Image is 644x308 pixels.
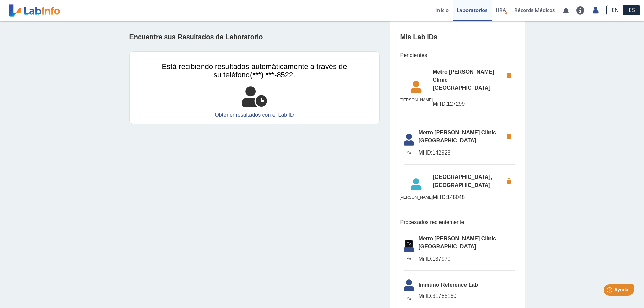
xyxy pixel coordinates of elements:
[129,33,263,41] h4: Encuentre sus Resultados de Laboratorio
[400,295,419,302] span: Yo
[419,235,515,251] span: Metro [PERSON_NAME] Clinic [GEOGRAPHIC_DATA]
[419,128,503,145] span: Metro [PERSON_NAME] Clinic [GEOGRAPHIC_DATA]
[400,97,433,103] span: [PERSON_NAME]
[419,292,515,300] span: 31785160
[162,111,347,119] a: Obtener resultados con el Lab ID
[496,7,506,14] span: HRA
[400,218,515,227] span: Procesados recientemente
[433,68,503,92] span: Metro [PERSON_NAME] Clinic [GEOGRAPHIC_DATA]
[162,62,347,79] span: Está recibiendo resultados automáticamente a través de su teléfono
[419,281,515,289] span: Immuno Reference Lab
[400,33,438,41] h4: Mis Lab IDs
[419,150,433,156] span: Mi ID:
[433,173,503,189] span: [GEOGRAPHIC_DATA], [GEOGRAPHIC_DATA]
[419,256,433,262] span: Mi ID:
[433,101,447,107] span: Mi ID:
[405,240,413,247] div: Yo
[419,149,503,157] span: 142928
[584,282,637,301] iframe: Help widget launcher
[419,293,433,299] span: Mi ID:
[400,256,419,262] span: Yo
[624,5,640,15] a: ES
[400,194,433,200] span: [PERSON_NAME]
[433,100,503,108] span: 127299
[433,193,503,202] span: 148048
[433,194,447,200] span: Mi ID:
[400,150,419,156] span: Yo
[400,51,515,60] span: Pendientes
[606,5,624,15] a: EN
[419,255,515,263] span: 137970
